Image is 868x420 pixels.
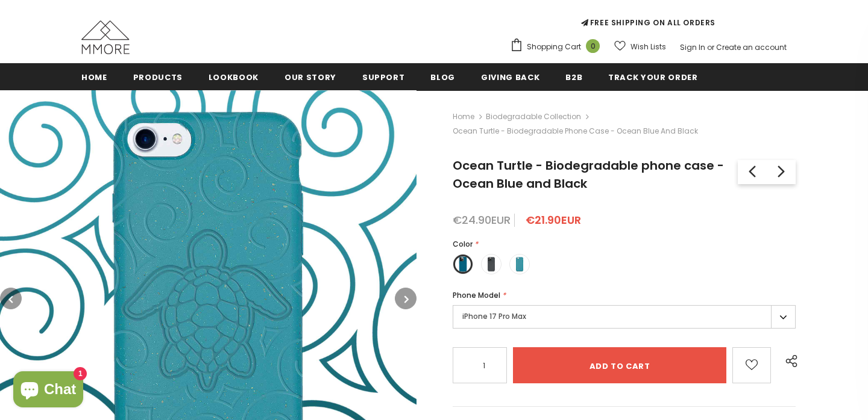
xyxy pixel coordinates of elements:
[608,72,697,83] span: Track your order
[526,212,581,227] span: €21.90EUR
[586,39,600,53] span: 0
[453,157,724,192] span: Ocean Turtle - Biodegradable phone case - Ocean Blue and Black
[81,72,107,83] span: Home
[565,72,582,83] span: B2B
[453,305,796,329] label: iPhone 17 Pro Max
[81,63,107,90] a: Home
[453,212,511,227] span: €24.90EUR
[453,290,500,300] span: Phone Model
[481,63,539,90] a: Giving back
[285,63,336,90] a: Our Story
[527,41,581,53] span: Shopping Cart
[133,72,183,83] span: Products
[285,72,336,83] span: Our Story
[209,63,259,90] a: Lookbook
[481,72,539,83] span: Giving back
[453,110,474,124] a: Home
[430,63,455,90] a: Blog
[680,42,705,52] a: Sign In
[362,72,405,83] span: support
[81,20,130,54] img: MMORE Cases
[209,72,259,83] span: Lookbook
[608,63,697,90] a: Track your order
[362,63,405,90] a: support
[716,42,787,52] a: Create an account
[513,347,726,383] input: Add to cart
[133,63,183,90] a: Products
[614,36,666,57] a: Wish Lists
[707,42,714,52] span: or
[486,111,581,122] a: Biodegradable Collection
[453,239,473,249] span: Color
[510,38,606,56] a: Shopping Cart 0
[631,41,666,53] span: Wish Lists
[10,371,87,410] inbox-online-store-chat: Shopify online store chat
[430,72,455,83] span: Blog
[565,63,582,90] a: B2B
[453,124,698,138] span: Ocean Turtle - Biodegradable phone case - Ocean Blue and Black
